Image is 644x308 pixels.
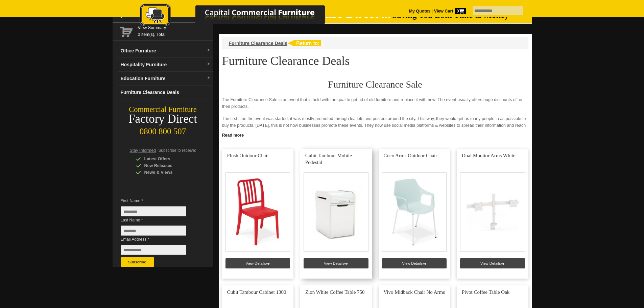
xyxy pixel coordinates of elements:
[136,169,200,176] div: News & Views
[409,9,431,14] a: My Quotes
[207,62,211,66] img: dropdown
[222,79,528,90] h2: Furniture Clearance Sale
[207,48,211,52] img: dropdown
[455,8,466,14] span: 0
[229,41,288,46] a: Furniture Clearance Deals
[118,86,213,99] a: Furniture Clearance Deals
[121,236,196,243] span: Email Address *
[113,123,213,136] div: 0800 800 507
[222,115,528,136] p: The first time the event was started, it was mostly promoted through leaflets and posters around ...
[121,3,358,30] a: Capital Commercial Furniture Logo
[121,206,186,216] input: First Name *
[121,226,186,236] input: Last Name *
[113,105,213,114] div: Commercial Furniture
[121,217,196,223] span: Last Name *
[136,156,200,162] div: Latest Offers
[113,114,213,124] div: Factory Direct
[433,9,466,14] a: View Cart0
[118,44,213,58] a: Office Furnituredropdown
[287,40,321,46] img: return to
[219,130,532,139] a: Click to read more
[121,197,196,204] span: First Name *
[121,257,154,267] button: Subscribe
[136,162,200,169] div: New Releases
[121,245,186,255] input: Email Address *
[158,148,196,153] span: Subscribe to receive:
[222,96,528,110] p: The Furniture Clearance Sale is an event that is held with the goal to get rid of old furniture a...
[207,76,211,80] img: dropdown
[118,58,213,72] a: Hospitality Furnituredropdown
[434,9,466,14] strong: View Cart
[130,148,156,153] span: Stay Informed
[222,54,528,67] h1: Furniture Clearance Deals
[118,72,213,86] a: Education Furnituredropdown
[121,3,358,28] img: Capital Commercial Furniture Logo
